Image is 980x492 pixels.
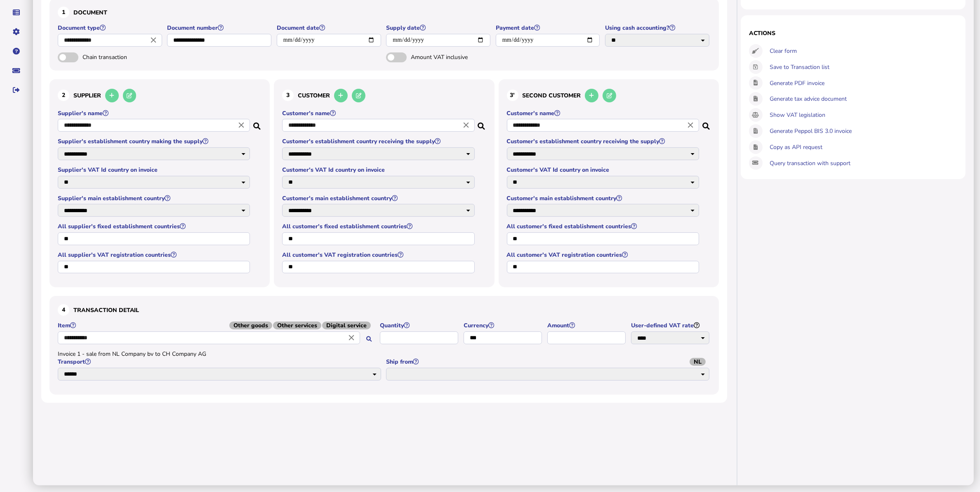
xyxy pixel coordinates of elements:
label: Document number [167,24,272,32]
button: Edit selected customer in the database [352,89,365,102]
button: Raise a support ticket [8,62,25,79]
label: All supplier's fixed establishment countries [58,222,251,230]
button: Manage settings [8,23,25,40]
i: Close [149,35,158,45]
span: Other services [273,322,321,329]
div: 2 [58,90,69,101]
label: Document date [277,24,382,32]
i: Close [462,121,471,130]
label: Supplier's establishment country making the supply [58,137,251,145]
div: 4 [58,304,69,316]
label: Customer's establishment country receiving the supply [507,137,700,145]
i: Close [347,334,356,343]
span: Invoice 1 - sale from NL Company bv to CH Company AG [58,350,206,358]
section: Define the seller [49,79,270,288]
label: Supplier's name [58,109,251,117]
button: Sign out [8,81,25,99]
h3: second customer [507,88,711,104]
div: 3 [282,90,294,101]
button: Add a new customer to the database [334,89,348,102]
span: Chain transaction [82,53,169,61]
label: Customer's establishment country receiving the supply [282,137,476,145]
label: All customer's VAT registration countries [507,251,700,259]
div: 1 [58,7,69,18]
label: User-defined VAT rate [631,322,711,329]
h3: Customer [282,88,486,104]
i: Search for a dummy customer [478,120,486,127]
i: Close [686,121,695,130]
span: NL [690,358,706,366]
label: Supplier's VAT Id country on invoice [58,166,251,174]
span: Other goods [229,322,272,329]
h1: Actions [749,29,957,37]
label: Using cash accounting? [605,24,710,32]
button: Edit selected supplier in the database [123,89,137,102]
app-field: Select a document type [58,24,163,52]
label: Supply date [386,24,491,32]
span: Amount VAT inclusive [411,53,497,61]
label: All customer's VAT registration countries [282,251,476,259]
label: Quantity [380,322,459,329]
label: Supplier's main establishment country [58,194,251,202]
label: Payment date [496,24,601,32]
h3: Transaction detail [58,304,711,316]
button: Add a new thirdpary to the database [585,89,598,102]
label: Currency [464,322,543,329]
label: Document type [58,24,163,32]
label: Item [58,322,376,329]
button: Data manager [8,4,25,21]
label: Customer's name [282,109,476,117]
h3: Supplier [58,88,261,104]
label: All supplier's VAT registration countries [58,251,251,259]
span: Digital service [322,322,371,329]
i: Search a customer in the database [702,120,711,127]
label: Customer's main establishment country [282,194,476,202]
i: Data manager [13,12,20,13]
label: Customer's name [507,109,700,117]
label: Ship from [386,358,710,366]
label: All customer's fixed establishment countries [507,222,700,230]
section: Define the item, and answer additional questions [49,296,719,394]
label: Customer's main establishment country [507,194,700,202]
i: Close [237,121,246,130]
label: All customer's fixed establishment countries [282,222,476,230]
button: Add a new supplier to the database [105,89,119,102]
label: Amount [547,322,627,329]
button: Edit selected thirdpary in the database [603,89,616,102]
div: 3' [507,90,518,101]
i: Search for a dummy seller [253,120,261,127]
label: Transport [58,358,382,366]
label: Customer's VAT Id country on invoice [282,166,476,174]
button: Search for an item by HS code or use natural language description [363,332,376,346]
label: Customer's VAT Id country on invoice [507,166,700,174]
button: Help pages [8,43,25,60]
h3: Document [58,7,711,18]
